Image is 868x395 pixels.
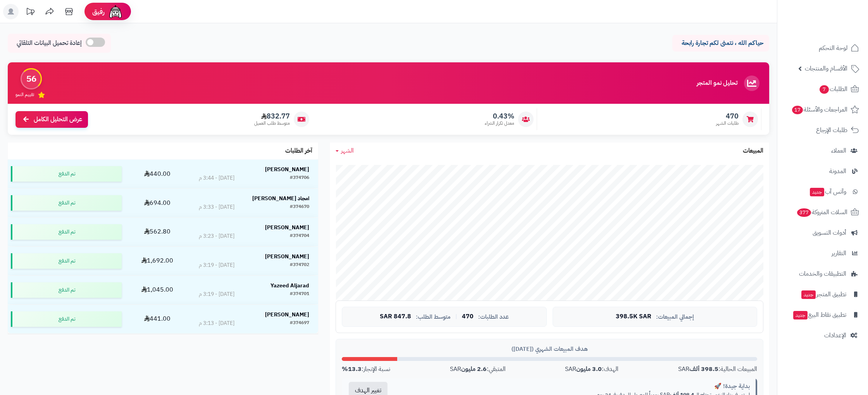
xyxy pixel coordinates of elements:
[290,319,309,327] div: #374697
[832,248,846,259] span: التقارير
[819,43,847,53] span: لوحة التحكم
[125,247,190,275] td: 1,692.00
[799,268,846,279] span: التطبيقات والخدمات
[342,365,390,374] div: نسبة الإنجاز:
[108,4,123,19] img: ai-face.png
[816,125,847,136] span: طلبات الإرجاع
[265,223,309,232] strong: [PERSON_NAME]
[125,305,190,333] td: 441.00
[125,218,190,246] td: 562.80
[400,382,750,390] div: بداية جيدة! 🚀
[791,104,847,115] span: المراجعات والأسئلة
[252,194,309,203] strong: امجاد [PERSON_NAME]
[810,188,824,196] span: جديد
[11,253,122,269] div: تم الدفع
[11,224,122,240] div: تم الدفع
[461,364,487,374] strong: 2.6 مليون
[716,120,739,127] span: طلبات الشهر
[254,112,290,120] span: 832.77
[815,17,861,34] img: logo-2.png
[782,162,863,180] a: المدونة
[782,244,863,263] a: التقارير
[792,106,803,115] span: 17
[380,313,411,320] span: 847.8 SAR
[782,203,863,222] a: السلات المتروكة377
[125,160,190,188] td: 440.00
[11,282,122,298] div: تم الدفع
[199,290,234,298] div: [DATE] - 3:19 م
[265,165,309,173] strong: [PERSON_NAME]
[92,7,105,16] span: رفيق
[290,290,309,298] div: #374701
[689,364,718,374] strong: 398.5 ألف
[829,166,846,177] span: المدونة
[15,111,88,128] a: عرض التحليل الكامل
[782,223,863,242] a: أدوات التسويق
[782,285,863,304] a: تطبيق المتجرجديد
[782,141,863,160] a: العملاء
[290,174,309,182] div: #374706
[342,345,757,353] div: هدف المبيعات الشهري ([DATE])
[805,63,847,74] span: الأقسام والمنتجات
[782,39,863,57] a: لوحة التحكم
[199,319,234,327] div: [DATE] - 3:13 م
[793,311,808,319] span: جديد
[813,227,846,238] span: أدوات التسويق
[782,182,863,201] a: وآتس آبجديد
[199,203,234,211] div: [DATE] - 3:33 م
[782,326,863,345] a: الإعدادات
[782,306,863,324] a: تطبيق نقاط البيعجديد
[290,232,309,240] div: #374704
[801,290,816,299] span: جديد
[801,289,846,300] span: تطبيق المتجر
[819,84,847,94] span: الطلبات
[17,39,82,48] span: إعادة تحميل البيانات التلقائي
[782,100,863,119] a: المراجعات والأسئلة17
[342,364,362,374] strong: 13.3%
[11,311,122,327] div: تم الدفع
[455,314,457,319] span: |
[125,276,190,304] td: 1,045.00
[656,314,694,320] span: إجمالي المبيعات:
[199,232,234,240] div: [DATE] - 3:23 م
[809,186,846,197] span: وآتس آب
[11,195,122,211] div: تم الدفع
[792,309,846,320] span: تطبيق نقاط البيع
[341,146,354,155] span: الشهر
[796,207,847,218] span: السلات المتروكة
[15,91,34,98] span: تقييم النمو
[34,115,82,124] span: عرض التحليل الكامل
[199,174,234,182] div: [DATE] - 3:44 م
[285,148,312,155] h3: آخر الطلبات
[678,39,763,48] p: حياكم الله ، نتمنى لكم تجارة رابحة
[782,264,863,283] a: التطبيقات والخدمات
[336,146,354,155] a: الشهر
[831,145,846,156] span: العملاء
[716,112,739,120] span: 470
[450,365,506,374] div: المتبقي: SAR
[478,314,509,320] span: عدد الطلبات:
[290,203,309,211] div: #374670
[678,365,757,374] div: المبيعات الحالية: SAR
[270,282,309,290] strong: Yazeed Aljarad
[462,313,474,320] span: 470
[265,252,309,261] strong: [PERSON_NAME]
[21,4,40,21] a: تحديثات المنصة
[697,80,737,87] h3: تحليل نمو المتجر
[254,120,290,127] span: متوسط طلب العميل
[565,365,618,374] div: الهدف: SAR
[782,121,863,139] a: طلبات الإرجاع
[485,120,514,127] span: معدل تكرار الشراء
[290,261,309,269] div: #374702
[797,208,811,217] span: 377
[782,80,863,98] a: الطلبات7
[824,330,846,341] span: الإعدادات
[576,364,602,374] strong: 3.0 مليون
[616,313,651,320] span: 398.5K SAR
[485,112,514,120] span: 0.43%
[416,314,451,320] span: متوسط الطلب:
[199,261,234,269] div: [DATE] - 3:19 م
[820,85,829,94] span: 7
[265,311,309,319] strong: [PERSON_NAME]
[11,166,122,182] div: تم الدفع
